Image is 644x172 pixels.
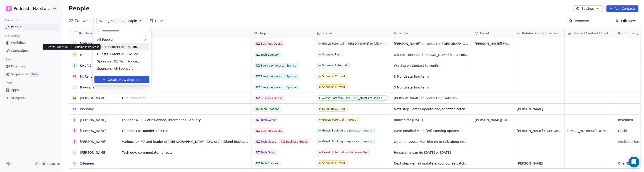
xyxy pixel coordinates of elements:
[94,76,149,83] button: Create New Segment
[97,59,142,64] span: Sponsors: NZ Tech Podcast - current
[97,52,142,57] span: Guests: Potential - NZ Tech Podcast
[108,77,142,82] span: Create New Segment
[45,45,99,49] p: Guests: Potential - NZ Business Podcast
[94,36,149,72] div: Suggestions
[97,66,133,71] span: Sponsors: All Sponsors
[97,45,142,49] span: Guests: Potential - NZ Business Podcast
[97,37,113,42] span: All People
